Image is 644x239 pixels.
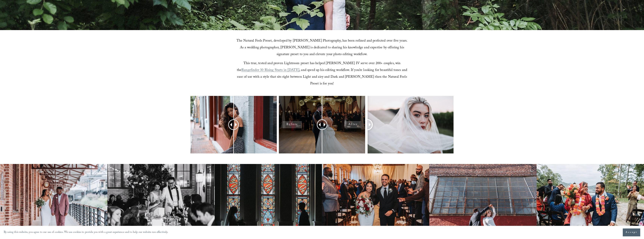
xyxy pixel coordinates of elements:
[237,38,409,58] span: The Natural Feels Preset, developed by [PERSON_NAME] Photography, has been refined and perfected ...
[237,61,402,73] span: This true, tested and proven Lightroom preset has helped [PERSON_NAME] IV serve over 200+ couples...
[623,228,640,236] button: Accept
[626,231,637,234] span: Accept
[241,68,299,73] a: Rangefinder 30 Rising Starts in [DATE]
[4,230,168,235] p: By using this website, you agree to our use of cookies. We use cookies to provide you with a grea...
[237,68,408,87] span: , and speed up his editing workflow. If you’re looking for beautiful tones and ease of use with a...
